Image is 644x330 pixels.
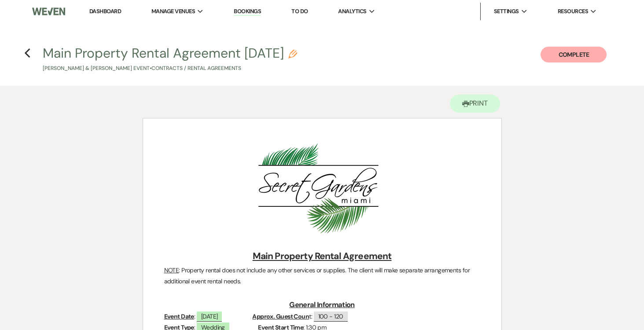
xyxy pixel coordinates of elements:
[43,47,297,73] button: Main Property Rental Agreement [DATE][PERSON_NAME] & [PERSON_NAME] Event•Contracts / Rental Agree...
[164,266,179,274] u: NOTE
[291,7,308,15] a: To Do
[89,7,121,15] a: Dashboard
[314,312,348,322] span: 100 - 120
[541,47,607,62] button: Complete
[32,2,65,21] img: Weven Logo
[450,95,500,113] button: Print
[558,7,588,16] span: Resources
[252,312,309,320] u: Approx. Guest Coun
[338,7,366,16] span: Analytics
[164,265,480,287] p: : Property rental does not include any other services or supplies. The client will make separate ...
[197,312,222,322] span: [DATE]
[234,7,261,16] a: Bookings
[289,300,355,309] u: General Information
[151,7,195,16] span: Manage Venues
[164,312,194,320] u: Event Date
[253,250,392,262] u: Main Property Rental Agreement
[43,64,297,73] p: [PERSON_NAME] & [PERSON_NAME] Event • Contracts / Rental Agreements
[164,311,480,322] p: : t:
[494,7,519,16] span: Settings
[233,140,409,237] img: Screenshot 2025-01-17 at 1.12.54 PM.png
